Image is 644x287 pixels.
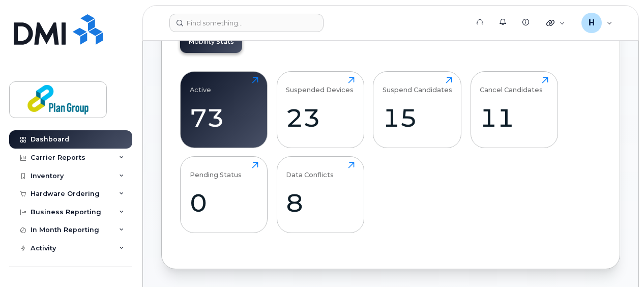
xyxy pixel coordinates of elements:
[286,77,354,94] div: Suspended Devices
[574,13,620,33] div: Helpdesk
[286,162,334,179] div: Data Conflicts
[286,103,355,133] div: 23
[286,77,355,142] a: Suspended Devices23
[539,13,572,33] div: Quicklinks
[286,162,355,227] a: Data Conflicts8
[190,77,258,142] a: Active73
[383,77,452,142] a: Suspend Candidates15
[190,162,258,227] a: Pending Status0
[589,17,595,29] span: H
[383,77,452,94] div: Suspend Candidates
[480,103,548,133] div: 11
[190,103,258,133] div: 73
[190,188,258,218] div: 0
[480,77,543,94] div: Cancel Candidates
[480,77,548,142] a: Cancel Candidates11
[383,103,452,133] div: 15
[190,162,242,179] div: Pending Status
[286,188,355,218] div: 8
[190,77,211,94] div: Active
[169,14,324,32] input: Find something...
